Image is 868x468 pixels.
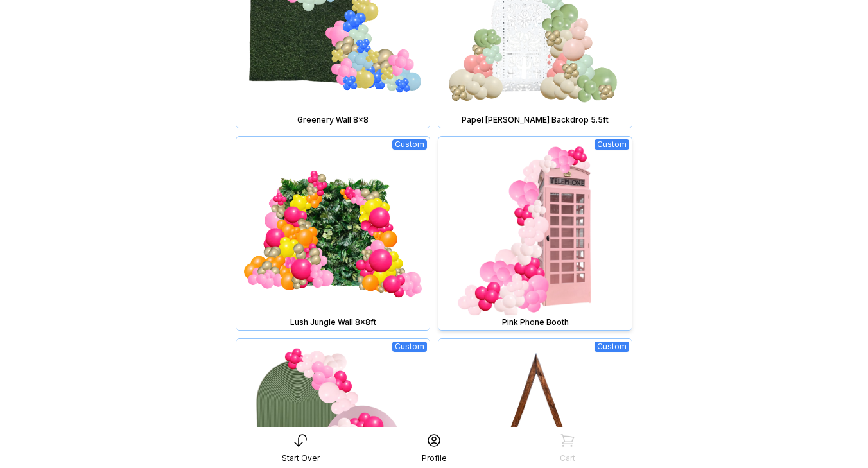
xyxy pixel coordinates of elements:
[236,137,430,330] img: Lush Jungle Wall 8x8ft
[595,342,629,352] div: Custom
[441,317,629,327] div: Pink Phone Booth
[595,139,629,150] div: Custom
[441,115,629,125] div: Papel [PERSON_NAME] Backdrop 5.5ft
[239,115,427,125] div: Greenery Wall 8x8
[438,137,632,330] img: Pink Phone Booth
[239,317,427,327] div: Lush Jungle Wall 8x8ft
[422,453,447,464] div: Profile
[392,139,427,150] div: Custom
[392,342,427,352] div: Custom
[560,453,575,464] div: Cart
[282,453,320,464] div: Start Over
